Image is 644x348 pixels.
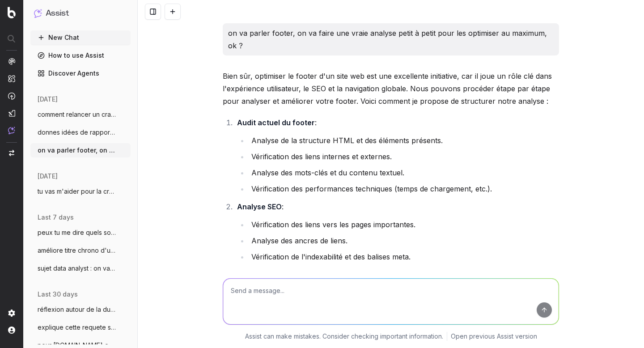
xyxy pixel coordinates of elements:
[30,143,131,157] button: on va parler footer, on va faire une vra
[38,213,74,222] span: last 7 days
[9,150,14,156] img: Switch project
[38,128,116,137] span: donnes idées de rapport pour optimiser l
[38,305,116,314] span: réflexion autour de la durée de durée de
[30,30,131,45] button: New Chat
[228,27,554,52] p: on va parler footer, on va faire une vraie analyse petit à petit pour les optimiser au maximum, ok ?
[30,48,131,63] a: How to use Assist
[234,200,559,263] li: :
[38,290,78,299] span: last 30 days
[38,323,116,332] span: explique cette requete sql : with bloc_
[249,250,559,263] li: Vérification de l'indexabilité et des balises meta.
[38,95,58,104] span: [DATE]
[245,332,443,341] p: Assist can make mistakes. Consider checking important information.
[237,202,282,211] strong: Analyse SEO
[30,261,131,276] button: sujet data analyst : on va faire un rap
[249,134,559,147] li: Analyse de la structure HTML et des éléments présents.
[249,218,559,231] li: Vérification des liens vers les pages importantes.
[223,70,559,107] p: Bien sûr, optimiser le footer d'un site web est une excellente initiative, car il joue un rôle cl...
[30,225,131,240] button: peux tu me dire quels sont les fiches jo
[249,182,559,195] li: Vérification des performances techniques (temps de chargement, etc.).
[249,150,559,163] li: Vérification des liens internes et externes.
[34,7,127,20] button: Assist
[30,243,131,258] button: améliore titre chrono d'un article : sur
[30,320,131,335] button: explique cette requete sql : with bloc_
[8,75,15,82] img: Intelligence
[451,332,537,341] a: Open previous Assist version
[30,66,131,81] a: Discover Agents
[8,58,15,65] img: Analytics
[38,264,116,273] span: sujet data analyst : on va faire un rap
[38,172,58,181] span: [DATE]
[34,9,42,17] img: Assist
[237,118,315,127] strong: Audit actuel du footer
[30,107,131,122] button: comment relancer un crawl ?
[30,125,131,140] button: donnes idées de rapport pour optimiser l
[8,92,15,100] img: Activation
[249,234,559,247] li: Analyse des ancres de liens.
[38,146,116,155] span: on va parler footer, on va faire une vra
[46,7,69,20] h1: Assist
[8,310,15,317] img: Setting
[234,116,559,195] li: :
[38,110,116,119] span: comment relancer un crawl ?
[38,187,116,196] span: tu vas m'aider pour la création de [PERSON_NAME]
[38,246,116,255] span: améliore titre chrono d'un article : sur
[249,166,559,179] li: Analyse des mots-clés et du contenu textuel.
[8,327,15,334] img: My account
[30,184,131,199] button: tu vas m'aider pour la création de [PERSON_NAME]
[8,7,16,18] img: Botify logo
[614,318,635,339] iframe: Intercom live chat
[8,127,15,134] img: Assist
[30,302,131,317] button: réflexion autour de la durée de durée de
[8,110,15,117] img: Studio
[38,228,116,237] span: peux tu me dire quels sont les fiches jo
